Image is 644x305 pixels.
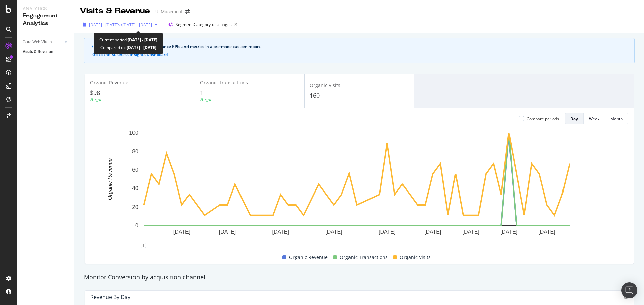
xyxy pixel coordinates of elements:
[310,91,320,99] span: 160
[400,253,431,261] span: Organic Visits
[424,229,441,235] text: [DATE]
[185,9,190,14] div: arrow-right-arrow-left
[565,113,584,124] button: Day
[23,39,52,46] div: Core Web Vitals
[204,97,211,103] div: N/A
[570,116,578,122] div: Day
[23,39,63,46] a: Core Web Vitals
[289,253,328,261] span: Organic Revenue
[92,52,168,57] button: Go to the Business Insights Dashboard
[200,89,203,97] span: 1
[23,48,69,55] a: Visits & Revenue
[153,8,183,15] div: TUI Musement
[80,19,160,30] button: [DATE] - [DATE]vs[DATE] - [DATE]
[325,229,342,235] text: [DATE]
[610,116,623,122] div: Month
[132,186,138,192] text: 40
[589,116,599,122] div: Week
[200,79,248,86] span: Organic Transactions
[94,97,101,103] div: N/A
[166,19,240,30] button: Segment:Category-test-pages
[219,229,236,235] text: [DATE]
[500,229,517,235] text: [DATE]
[90,294,130,300] div: Revenue by Day
[118,22,152,28] span: vs [DATE] - [DATE]
[135,223,138,228] text: 0
[99,44,626,50] div: See your organic search performance KPIs and metrics in a pre-made custom report.
[272,229,289,235] text: [DATE]
[90,89,100,97] span: $98
[99,36,157,44] div: Current period:
[173,229,190,235] text: [DATE]
[100,44,156,51] div: Compared to:
[310,82,340,88] span: Organic Visits
[129,130,138,136] text: 100
[23,48,53,55] div: Visits & Revenue
[80,273,638,282] div: Monitor Conversion by acquisition channel
[90,79,128,86] span: Organic Revenue
[176,22,232,27] span: Segment: Category-test-pages
[84,38,635,63] div: info banner
[605,113,628,124] button: Month
[80,5,150,17] div: Visits & Revenue
[132,167,138,173] text: 60
[107,158,113,200] text: Organic Revenue
[23,12,69,27] div: Engagement Analytics
[379,229,395,235] text: [DATE]
[621,282,637,298] div: Open Intercom Messenger
[23,5,69,12] div: Analytics
[132,149,138,154] text: 80
[584,113,605,124] button: Week
[527,116,559,122] div: Compare periods
[141,243,146,248] div: 1
[538,229,555,235] text: [DATE]
[89,22,118,28] span: [DATE] - [DATE]
[340,253,388,261] span: Organic Transactions
[128,37,157,43] b: [DATE] - [DATE]
[126,45,156,50] b: [DATE] - [DATE]
[132,204,138,210] text: 20
[462,229,479,235] text: [DATE]
[90,129,623,245] svg: A chart.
